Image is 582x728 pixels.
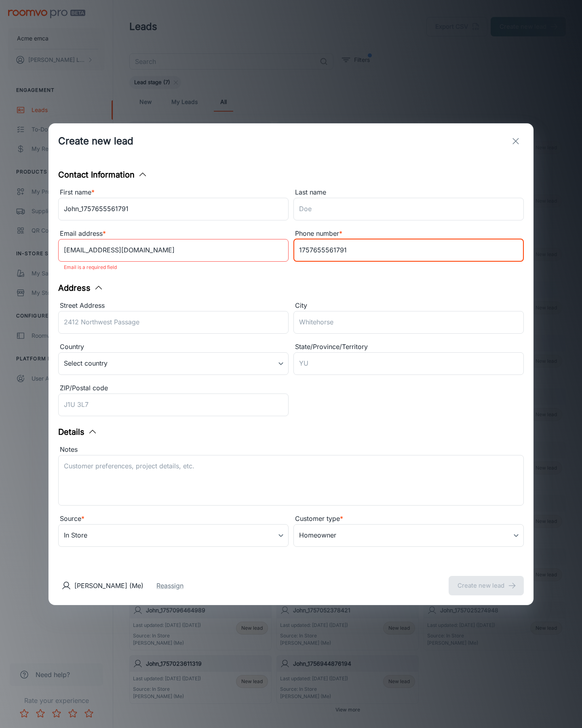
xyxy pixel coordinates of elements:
div: Customer type [293,514,524,524]
div: Notes [58,444,524,455]
input: YU [293,352,524,375]
div: State/Province/Territory [293,342,524,352]
button: exit [508,133,524,149]
div: ZIP/Postal code [58,383,289,394]
input: +1 439-123-4567 [293,239,524,262]
p: Email is a required field [64,262,283,272]
div: Last name [293,187,524,198]
h1: Create new lead [58,134,133,148]
input: Doe [293,198,524,220]
div: In Store [58,524,289,547]
div: Country [58,342,289,352]
input: J1U 3L7 [58,394,289,416]
input: 2412 Northwest Passage [58,311,289,334]
div: Email address [58,229,289,239]
button: Contact Information [58,169,148,181]
button: Address [58,282,103,294]
div: Phone number [293,229,524,239]
button: Reassign [156,581,183,590]
div: Source [58,514,289,524]
button: Details [58,426,97,438]
p: [PERSON_NAME] (Me) [74,581,143,590]
div: City [293,301,524,311]
div: Homeowner [293,524,524,547]
div: First name [58,187,289,198]
input: Whitehorse [293,311,524,334]
div: Street Address [58,301,289,311]
div: Select country [58,352,289,375]
input: myname@example.com [58,239,289,262]
input: John [58,198,289,220]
